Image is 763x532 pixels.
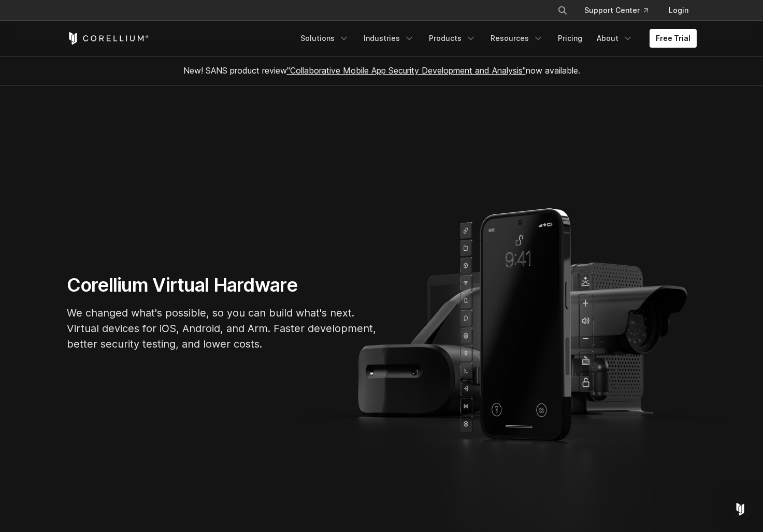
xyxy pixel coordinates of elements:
[591,29,639,48] a: About
[67,305,378,352] p: We changed what's possible, so you can build what's next. Virtual devices for iOS, Android, and A...
[67,32,149,45] a: Corellium Home
[357,29,421,48] a: Industries
[294,29,697,48] div: Navigation Menu
[183,65,580,76] span: New! SANS product review now available.
[423,29,482,48] a: Products
[553,1,572,20] button: Search
[67,274,378,297] h1: Corellium Virtual Hardware
[576,1,656,20] a: Support Center
[545,1,697,20] div: Navigation Menu
[660,1,697,20] a: Login
[728,497,753,522] div: Open Intercom Messenger
[287,65,526,76] a: "Collaborative Mobile App Security Development and Analysis"
[650,29,697,48] a: Free Trial
[294,29,355,48] a: Solutions
[484,29,550,48] a: Resources
[552,29,588,48] a: Pricing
